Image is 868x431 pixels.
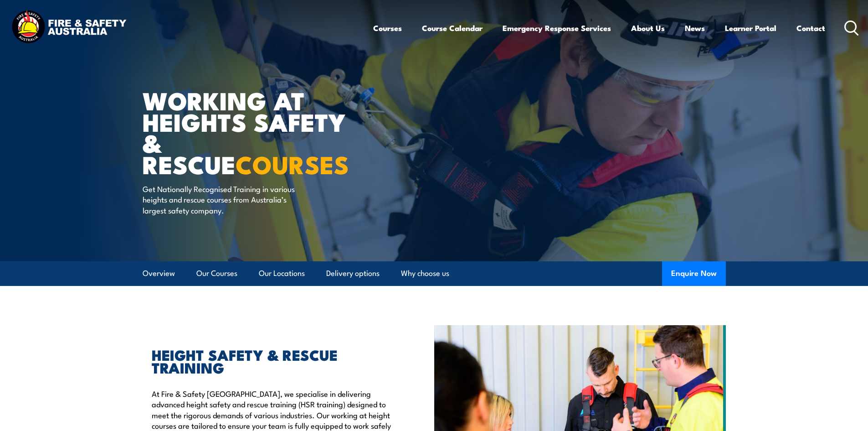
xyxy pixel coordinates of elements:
[196,261,237,286] a: Our Courses
[422,16,483,40] a: Course Calendar
[796,16,825,40] a: Contact
[631,16,665,40] a: About Us
[326,261,380,286] a: Delivery options
[401,261,449,286] a: Why choose us
[373,16,402,40] a: Courses
[259,261,305,286] a: Our Locations
[143,261,175,286] a: Overview
[143,89,368,175] h1: WORKING AT HEIGHTS SAFETY & RESCUE
[236,145,349,182] strong: COURSES
[503,16,611,40] a: Emergency Response Services
[143,183,309,215] p: Get Nationally Recognised Training in various heights and rescue courses from Australia’s largest...
[685,16,705,40] a: News
[152,348,392,374] h2: HEIGHT SAFETY & RESCUE TRAINING
[662,261,726,286] button: Enquire Now
[725,16,776,40] a: Learner Portal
